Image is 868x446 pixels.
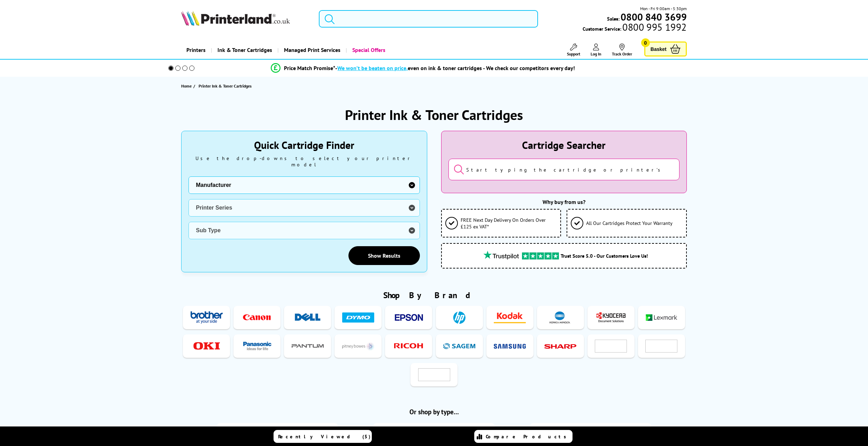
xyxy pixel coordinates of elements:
img: Samsung [494,340,526,353]
span: FREE Next Day Delivery On Orders Over £125 ex VAT* [461,217,557,230]
a: Printers [181,41,211,59]
a: Show Results [348,246,420,265]
a: Compare Products [474,430,573,443]
img: Sharp [544,340,576,353]
img: Sagem [443,340,475,353]
span: Mon - Fri 9:00am - 5:30pm [640,5,687,12]
div: Use the drop-downs to select your printer model [189,155,420,168]
div: Cartridge Searcher [448,138,679,152]
a: Track Order [612,44,632,56]
a: Ink & Toner Cartridges [211,41,277,59]
a: Support [567,44,580,56]
a: Special Offers [346,41,391,59]
div: Why buy from us? [441,198,687,205]
h2: Shop By Brand [181,290,687,301]
img: Lexmark [645,311,677,324]
img: trustpilot rating [522,252,559,259]
span: 0800 995 1992 [621,24,686,30]
a: Basket 0 [644,41,687,56]
b: 0800 840 3699 [621,10,687,23]
h1: Printer Ink & Toner Cartridges [345,106,523,124]
img: Kodak [494,311,526,324]
input: Start typing the cartridge or printer's name... [448,159,679,180]
img: Printerland Logo [181,10,290,26]
div: - even on ink & toner cartridges - We check our competitors every day! [335,65,575,71]
span: Ink & Toner Cartridges [217,41,272,59]
span: All Our Cartridges Protect Your Warranty [586,220,673,226]
h2: Or shop by type... [181,407,687,416]
a: Printerland Logo [181,10,310,27]
a: Log In [591,44,601,56]
li: modal_Promise [159,62,688,74]
img: HP [443,311,475,324]
img: Epson [393,311,425,324]
span: Trust Score 5.0 - Our Customers Love Us! [561,252,648,259]
img: Tally [595,340,627,353]
img: Dymo [342,311,374,324]
img: OKI [191,340,223,353]
span: Recently Viewed (5) [278,433,371,440]
span: Support [567,51,580,56]
span: Price Match Promise* [284,65,335,71]
a: Managed Print Services [277,41,346,59]
img: Dell [292,311,324,324]
span: Compare Products [486,433,570,440]
span: Basket [651,44,667,54]
a: Recently Viewed (5) [274,430,372,443]
img: trustpilot rating [480,251,522,259]
img: Pitney Bowes [342,340,374,353]
div: Quick Cartridge Finder [189,138,420,152]
img: Panasonic [241,340,273,353]
img: Pantum [292,340,324,353]
span: We won’t be beaten on price, [337,65,408,71]
span: Log In [591,51,601,56]
span: 0 [641,38,650,47]
img: Zebra [418,368,450,381]
img: Ricoh [393,340,425,353]
img: Canon [241,311,273,324]
img: Brother [191,311,223,324]
a: Home [181,82,193,90]
img: Kyocera [595,311,627,324]
img: Xerox [645,340,677,353]
a: 0800 840 3699 [620,14,687,20]
span: Customer Service: [583,24,686,32]
span: Printer Ink & Toner Cartridges [199,83,252,89]
img: Konica Minolta [544,311,576,324]
span: Sales: [607,15,620,22]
